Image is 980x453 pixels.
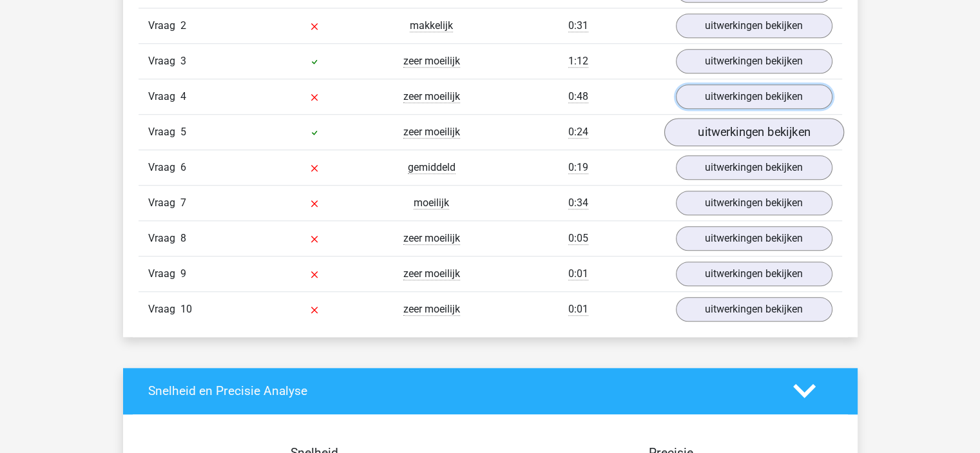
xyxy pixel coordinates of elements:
[148,124,180,140] span: Vraag
[568,19,588,32] span: 0:31
[410,19,453,32] span: makkelijk
[148,231,180,246] span: Vraag
[568,197,588,209] span: 0:34
[403,55,460,68] span: zeer moeilijk
[568,267,588,280] span: 0:01
[403,232,460,245] span: zeer moeilijk
[148,53,180,69] span: Vraag
[148,266,180,282] span: Vraag
[568,232,588,245] span: 0:05
[180,55,186,67] span: 3
[403,303,460,316] span: zeer moeilijk
[180,267,186,280] span: 9
[676,226,832,251] a: uitwerkingen bekijken
[676,191,832,215] a: uitwerkingen bekijken
[148,302,180,317] span: Vraag
[414,197,449,209] span: moeilijk
[568,55,588,68] span: 1:12
[180,19,186,32] span: 2
[676,49,832,73] a: uitwerkingen bekijken
[148,160,180,175] span: Vraag
[568,126,588,139] span: 0:24
[664,118,843,146] a: uitwerkingen bekijken
[408,161,456,174] span: gemiddeld
[148,18,180,34] span: Vraag
[148,195,180,211] span: Vraag
[676,155,832,180] a: uitwerkingen bekijken
[568,90,588,103] span: 0:48
[568,303,588,316] span: 0:01
[403,267,460,280] span: zeer moeilijk
[180,161,186,173] span: 6
[676,297,832,322] a: uitwerkingen bekijken
[403,90,460,103] span: zeer moeilijk
[180,232,186,244] span: 8
[180,303,192,315] span: 10
[180,197,186,209] span: 7
[676,14,832,38] a: uitwerkingen bekijken
[148,383,774,398] h4: Snelheid en Precisie Analyse
[403,126,460,139] span: zeer moeilijk
[676,262,832,286] a: uitwerkingen bekijken
[568,161,588,174] span: 0:19
[180,126,186,138] span: 5
[180,90,186,102] span: 4
[676,84,832,109] a: uitwerkingen bekijken
[148,89,180,104] span: Vraag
